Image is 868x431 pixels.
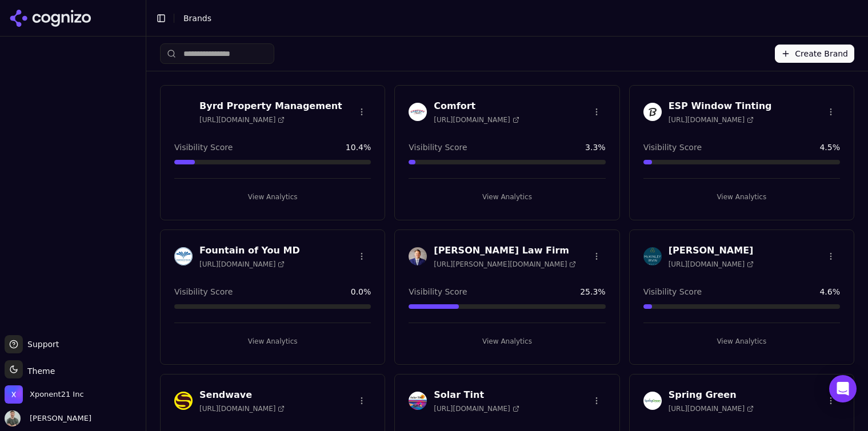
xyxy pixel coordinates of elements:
button: View Analytics [409,332,605,351]
button: View Analytics [643,332,840,351]
h3: Byrd Property Management [199,99,342,113]
span: [URL][DOMAIN_NAME] [199,115,285,124]
span: Visibility Score [174,286,233,297]
span: Visibility Score [643,142,702,153]
h3: Comfort [434,99,519,113]
button: Open user button [5,410,91,426]
img: ESP Window Tinting [643,103,662,121]
span: [URL][DOMAIN_NAME] [434,404,519,413]
img: Sendwave [174,392,193,410]
span: [URL][DOMAIN_NAME] [669,115,754,124]
span: [URL][DOMAIN_NAME] [669,260,754,269]
button: View Analytics [174,188,371,206]
span: Brands [183,14,211,23]
span: 0.0 % [351,286,371,297]
img: Byrd Property Management [174,103,193,121]
span: Visibility Score [174,142,233,153]
span: [URL][DOMAIN_NAME] [199,404,285,413]
h3: Spring Green [669,388,754,402]
img: Comfort [409,103,427,121]
img: Xponent21 Inc [5,385,23,404]
span: [URL][DOMAIN_NAME] [669,404,754,413]
img: Spring Green [643,392,662,410]
span: Visibility Score [409,286,467,297]
span: [URL][DOMAIN_NAME] [199,260,285,269]
img: Solar Tint [409,392,427,410]
img: Chuck McCarthy [5,410,21,426]
span: Visibility Score [409,142,467,153]
h3: [PERSON_NAME] Law Firm [434,244,576,257]
img: McKinley Irvin [643,247,662,265]
span: Support [23,339,59,350]
img: Fountain of You MD [174,247,193,265]
button: View Analytics [409,188,605,206]
span: 3.3 % [585,142,606,153]
span: [URL][DOMAIN_NAME] [434,115,519,124]
button: Create Brand [775,45,854,63]
button: View Analytics [174,332,371,351]
button: View Analytics [643,188,840,206]
span: 4.5 % [819,142,840,153]
h3: [PERSON_NAME] [669,244,754,257]
span: Xponent21 Inc [30,389,84,400]
span: [URL][PERSON_NAME][DOMAIN_NAME] [434,260,576,269]
span: 4.6 % [819,286,840,297]
span: 25.3 % [580,286,605,297]
h3: Sendwave [199,388,285,402]
h3: ESP Window Tinting [669,99,772,113]
div: Open Intercom Messenger [829,375,857,402]
h3: Solar Tint [434,388,519,402]
button: Open organization switcher [5,385,84,404]
span: Theme [23,366,55,376]
span: [PERSON_NAME] [25,413,91,424]
img: Johnston Law Firm [409,247,427,265]
nav: breadcrumb [183,13,836,24]
span: 10.4 % [346,142,371,153]
h3: Fountain of You MD [199,244,300,257]
span: Visibility Score [643,286,702,297]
